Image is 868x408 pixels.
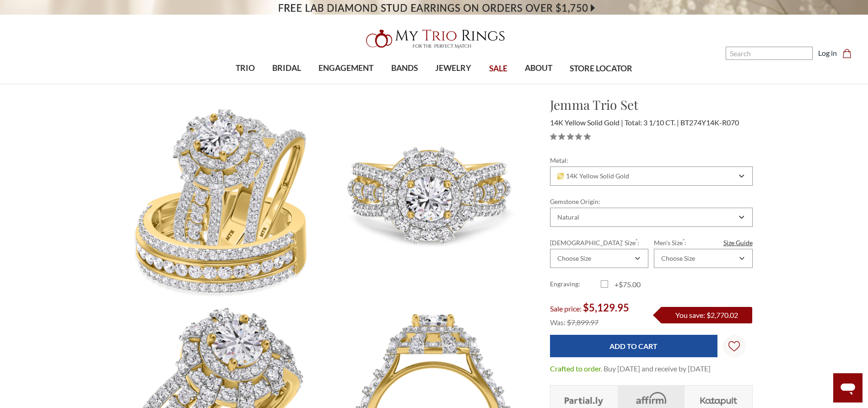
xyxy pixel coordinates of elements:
img: Layaway [562,391,605,407]
button: submenu toggle [449,83,458,84]
label: [DEMOGRAPHIC_DATA]' Size : [550,238,648,247]
span: STORE LOCATOR [570,63,632,75]
div: Natural [557,214,579,221]
span: TRIO [236,62,255,74]
img: Katapult [697,391,740,407]
a: BANDS [383,54,426,83]
span: 14K Yellow Solid Gold [557,172,630,180]
dt: Crafted to order. [550,363,602,374]
a: TRIO [227,54,264,83]
img: Affirm [630,391,672,407]
a: SALE [480,54,516,84]
div: Combobox [550,208,753,227]
input: Search [726,47,813,60]
button: submenu toggle [341,83,350,84]
span: BRIDAL [272,62,301,74]
a: Size Guide [723,238,753,247]
span: You save: $2,770.02 [675,311,738,319]
div: Combobox [550,249,648,268]
label: Engraving: [550,279,601,290]
a: My Trio Rings [252,24,616,54]
img: Photo of Jemma 3 1/10 ct tw. Round Solitaire Trio Set 14K Yellow Gold [BT274YE-R070] [326,96,535,305]
a: STORE LOCATOR [561,54,641,84]
img: Photo of Jemma 3 1/10 ct tw. Round Solitaire Trio Set 14K Yellow Gold [BT274Y-R070] [116,96,325,305]
a: BRIDAL [264,54,310,83]
div: Choose Size [661,255,695,262]
button: submenu toggle [400,83,409,84]
img: My Trio Rings [361,24,507,54]
svg: cart.cart_preview [842,49,852,58]
a: ENGAGEMENT [310,54,382,83]
button: submenu toggle [534,83,543,84]
button: submenu toggle [241,83,250,84]
a: JEWELRY [426,54,480,83]
a: Cart with 0 items [842,48,857,59]
span: 14K Yellow Solid Gold [550,118,623,127]
div: Choose Size [557,255,591,262]
span: Sale price: [550,304,582,313]
label: Gemstone Origin: [550,197,753,206]
a: Wish Lists [723,335,746,358]
span: BT274Y14K-R070 [680,118,739,127]
span: $7,899.97 [567,318,598,327]
span: ABOUT [525,62,552,74]
div: Combobox [550,166,753,186]
span: $5,129.95 [583,301,629,314]
dd: Buy [DATE] and receive by [DATE] [604,363,711,374]
a: ABOUT [516,54,561,83]
span: Was: [550,318,566,327]
svg: Wish Lists [728,312,740,381]
input: Add to Cart [550,335,717,357]
label: +$75.00 [601,279,652,290]
span: SALE [489,63,507,75]
span: BANDS [391,62,418,74]
span: ENGAGEMENT [318,62,373,74]
div: Combobox [654,249,752,268]
label: Men's Size : [654,238,752,247]
a: Log in [818,48,837,59]
span: Total: 3 1/10 CT. [625,118,679,127]
label: Metal: [550,156,753,165]
button: submenu toggle [282,83,291,84]
span: JEWELRY [435,62,471,74]
h1: Jemma Trio Set [550,95,753,114]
